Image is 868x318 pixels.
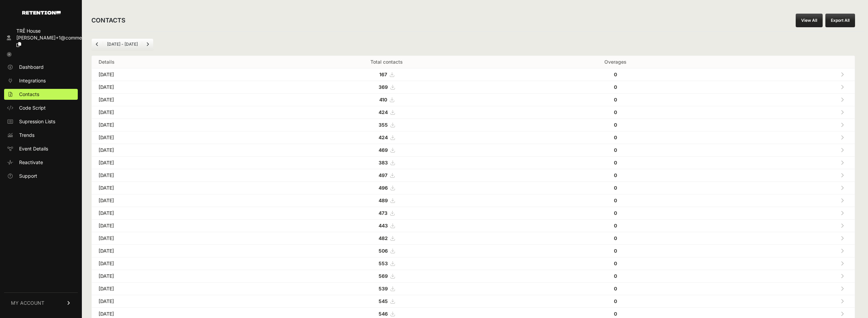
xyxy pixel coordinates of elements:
a: Integrations [4,75,78,86]
strong: 0 [614,172,617,178]
span: Reactivate [19,159,43,166]
td: [DATE] [92,270,258,283]
span: Code Script [19,105,46,111]
a: 489 [379,197,395,203]
strong: 0 [614,248,617,254]
span: [PERSON_NAME]+1@commerc... [16,35,90,41]
a: 497 [379,172,394,178]
strong: 569 [379,273,388,279]
strong: 0 [614,311,617,317]
td: [DATE] [92,194,258,207]
a: Dashboard [4,62,78,73]
span: Contacts [19,91,39,98]
strong: 0 [614,71,617,77]
strong: 0 [614,286,617,291]
strong: 489 [379,197,388,203]
button: Export All [825,14,855,27]
a: View All [796,14,823,27]
a: 473 [379,210,394,216]
strong: 0 [614,273,617,279]
strong: 546 [379,311,388,317]
td: [DATE] [92,157,258,169]
a: 545 [379,298,395,304]
strong: 496 [379,185,388,191]
td: [DATE] [92,283,258,295]
a: 569 [379,273,395,279]
a: 167 [379,71,394,77]
strong: 424 [379,134,388,140]
strong: 0 [614,122,617,128]
span: Dashboard [19,64,44,70]
strong: 0 [614,223,617,228]
strong: 0 [614,134,617,140]
td: [DATE] [92,131,258,144]
strong: 0 [614,197,617,203]
span: Support [19,173,37,179]
strong: 424 [379,109,388,115]
li: [DATE] - [DATE] [103,42,142,47]
td: [DATE] [92,295,258,308]
td: [DATE] [92,106,258,119]
td: [DATE] [92,144,258,157]
a: 369 [379,84,395,90]
a: Event Details [4,143,78,154]
td: [DATE] [92,245,258,257]
td: [DATE] [92,81,258,94]
strong: 0 [614,235,617,241]
td: [DATE] [92,232,258,245]
th: Details [92,56,258,68]
th: Overages [515,56,716,68]
a: MY ACCOUNT [4,292,78,313]
strong: 0 [614,185,617,191]
strong: 0 [614,298,617,304]
strong: 383 [379,160,388,165]
strong: 0 [614,260,617,266]
span: MY ACCOUNT [11,300,44,306]
a: Code Script [4,102,78,113]
strong: 539 [379,286,388,291]
td: [DATE] [92,220,258,232]
strong: 506 [379,248,388,254]
a: Supression Lists [4,116,78,127]
a: 469 [379,147,395,153]
a: Previous [92,39,103,50]
strong: 0 [614,97,617,102]
strong: 497 [379,172,387,178]
a: Trends [4,130,78,141]
a: 546 [379,311,395,317]
strong: 0 [614,84,617,90]
a: 553 [379,260,395,266]
strong: 469 [379,147,388,153]
span: Trends [19,132,34,139]
a: 482 [379,235,395,241]
span: Event Details [19,145,48,152]
a: 443 [379,223,395,228]
strong: 482 [379,235,388,241]
td: [DATE] [92,207,258,220]
strong: 0 [614,210,617,216]
a: 383 [379,160,395,165]
strong: 369 [379,84,388,90]
td: [DATE] [92,257,258,270]
a: Contacts [4,89,78,100]
a: Support [4,171,78,181]
img: Retention.com [22,11,61,15]
a: 424 [379,109,395,115]
strong: 355 [379,122,388,128]
strong: 0 [614,147,617,153]
span: Supression Lists [19,118,55,125]
td: [DATE] [92,169,258,182]
strong: 545 [379,298,388,304]
a: Reactivate [4,157,78,168]
a: 506 [379,248,395,254]
a: 424 [379,134,395,140]
td: [DATE] [92,119,258,131]
td: [DATE] [92,68,258,81]
a: TRĒ House [PERSON_NAME]+1@commerc... [4,26,78,50]
strong: 0 [614,109,617,115]
a: Next [142,39,153,50]
strong: 167 [379,71,387,77]
a: 355 [379,122,395,128]
th: Total contacts [258,56,515,68]
div: TRĒ House [16,28,90,34]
